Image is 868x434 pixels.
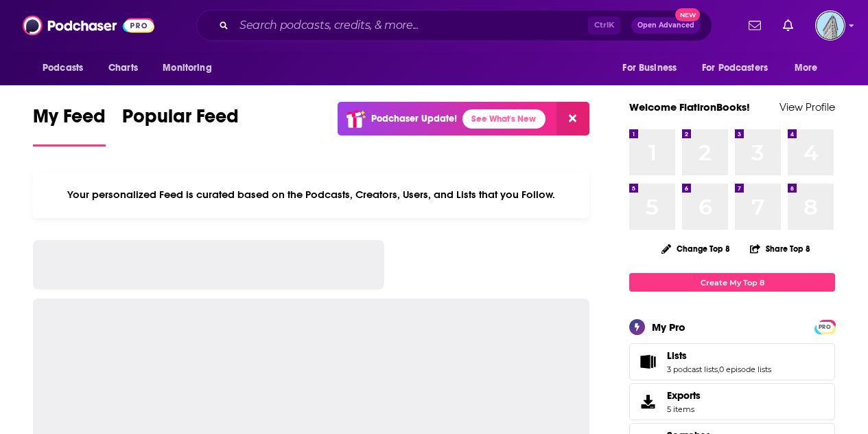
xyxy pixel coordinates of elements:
span: Exports [667,389,701,402]
button: open menu [785,55,835,81]
span: Monitoring [163,58,211,78]
a: Show notifications dropdown [743,14,766,37]
button: open menu [33,55,101,81]
span: Charts [108,58,138,78]
a: 3 podcast lists [667,365,718,374]
span: PRO [817,322,833,332]
a: Charts [99,55,146,81]
a: Exports [629,383,835,420]
img: Podchaser - Follow, Share and Rate Podcasts [23,12,154,39]
a: Create My Top 8 [629,273,835,292]
span: New [675,8,700,21]
div: My Pro [652,321,685,334]
p: Podchaser Update! [371,113,457,124]
img: User Profile [815,10,845,41]
input: Search podcasts, credits, & more... [234,14,588,36]
a: PRO [817,321,833,332]
span: My Feed [33,105,106,136]
a: 0 episode lists [719,365,771,374]
span: Podcasts [43,58,83,78]
button: Show profile menu [815,10,845,41]
span: More [795,58,818,78]
a: Show notifications dropdown [777,14,799,37]
span: , [718,365,719,374]
span: Open Advanced [637,22,694,29]
a: View Profile [779,100,835,113]
a: My Feed [33,105,106,147]
span: 5 items [667,404,701,414]
button: Open AdvancedNew [631,17,701,34]
button: open menu [613,55,694,81]
button: Share Top 8 [749,235,811,262]
span: Lists [629,343,835,380]
div: Search podcasts, credits, & more... [196,10,712,41]
div: Your personalized Feed is curated based on the Podcasts, Creators, Users, and Lists that you Follow. [33,171,589,218]
a: Popular Feed [122,105,239,147]
span: Popular Feed [122,105,239,136]
span: Exports [634,392,661,411]
button: Change Top 8 [653,240,738,257]
span: Ctrl K [588,17,620,34]
a: Lists [634,352,661,371]
span: For Podcasters [702,58,768,78]
span: Lists [667,349,687,362]
a: Welcome FlatironBooks! [629,100,750,113]
span: For Business [622,58,677,78]
button: open menu [693,55,788,81]
button: open menu [153,55,229,81]
a: Lists [667,349,771,362]
a: See What's New [462,109,546,129]
span: Logged in as FlatironBooks [815,10,845,41]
